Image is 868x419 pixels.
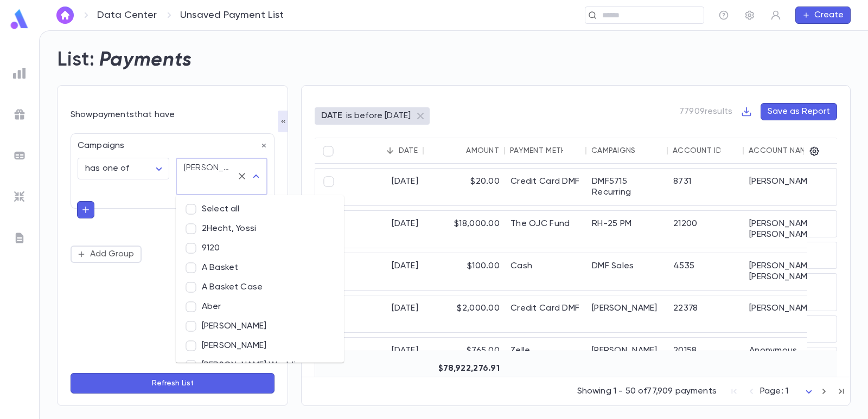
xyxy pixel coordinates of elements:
[71,109,275,120] p: Show payments that have
[9,9,30,30] img: logo
[563,142,580,159] button: Sort
[668,338,744,364] div: 20158
[424,211,505,248] div: $18,000.00
[176,317,344,336] li: [PERSON_NAME]
[505,211,586,248] div: The OJC Fund
[668,169,744,205] div: 8731
[668,253,744,290] div: 4535
[342,169,424,205] div: [DATE]
[505,338,586,364] div: Zelle
[760,387,788,396] span: Page: 1
[97,9,157,21] a: Data Center
[586,295,668,332] div: [PERSON_NAME]
[234,169,250,184] button: Clear
[591,146,636,155] div: Campaigns
[795,7,851,24] button: Create
[176,356,344,375] li: [PERSON_NAME] Wedding
[57,48,95,72] h2: List:
[586,253,668,290] div: DMF Sales
[720,142,738,159] button: Sort
[321,111,343,121] p: DATE
[577,386,717,397] p: Showing 1 - 50 of 77,909 payments
[13,231,26,244] img: letters_grey.7941b92b52307dd3b8a917253454ce1c.svg
[424,356,505,382] div: $78,922,276.91
[342,211,424,248] div: [DATE]
[424,253,505,290] div: $100.00
[13,108,26,121] img: campaigns_grey.99e729a5f7ee94e3726e6486bddda8f1.svg
[71,246,142,263] button: Add Group
[510,146,578,155] div: Payment Method
[176,297,344,317] li: Aber
[505,253,586,290] div: Cash
[99,48,192,72] h2: Payments
[59,11,72,20] img: home_white.a664292cf8c1dea59945f0da9f25487c.svg
[760,383,815,400] div: Page: 1
[315,107,430,125] div: DATEis before [DATE]
[85,164,130,173] span: has one of
[668,295,744,332] div: 22378
[248,169,264,184] button: Close
[176,278,344,297] li: A Basket Case
[13,67,26,80] img: reports_grey.c525e4749d1bce6a11f5fe2a8de1b229.svg
[636,142,653,159] button: Sort
[176,258,344,278] li: A Basket
[180,9,284,21] p: Unsaved Payment List
[13,149,26,162] img: batches_grey.339ca447c9d9533ef1741baa751efc33.svg
[176,199,344,219] li: Select all
[176,238,344,258] li: 9120
[749,146,810,155] div: Account Name
[586,211,668,248] div: RH-25 PM
[346,111,411,121] p: is before [DATE]
[184,162,230,175] div: [PERSON_NAME]
[449,142,466,159] button: Sort
[466,146,499,155] div: Amount
[176,336,344,356] li: [PERSON_NAME]
[13,190,26,203] img: imports_grey.530a8a0e642e233f2baf0ef88e8c9fcb.svg
[586,338,668,364] div: [PERSON_NAME]
[679,106,732,117] p: 77909 results
[673,146,722,155] div: Account ID
[505,295,586,332] div: Credit Card DMF
[399,146,418,155] div: Date
[342,253,424,290] div: [DATE]
[505,169,586,205] div: Credit Card DMF
[424,295,505,332] div: $2,000.00
[71,134,267,151] div: Campaigns
[78,158,169,179] div: has one of
[71,373,275,394] button: Refresh List
[424,169,505,205] div: $20.00
[668,211,744,248] div: 21200
[761,103,837,120] button: Save as Report
[176,219,344,238] li: 2Hecht, Yossi
[381,142,399,159] button: Sort
[342,295,424,332] div: [DATE]
[586,169,668,205] div: DMF5715 Recurring
[424,338,505,364] div: $765.00
[342,338,424,364] div: [DATE]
